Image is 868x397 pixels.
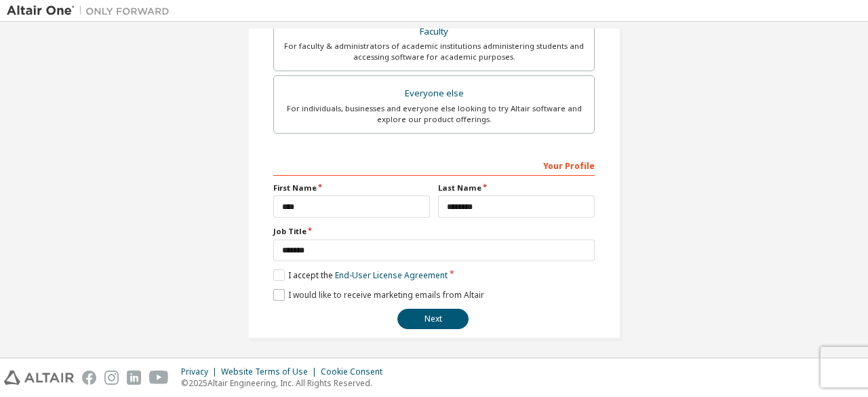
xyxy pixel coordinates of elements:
[282,22,586,41] div: Faculty
[397,309,469,329] button: Next
[4,371,74,385] img: altair_logo.svg
[282,41,586,62] div: For faculty & administrators of academic institutions administering students and accessing softwa...
[104,371,119,385] img: instagram.svg
[221,366,321,377] div: Website Terms of Use
[181,366,221,377] div: Privacy
[438,183,595,193] label: Last Name
[321,366,391,377] div: Cookie Consent
[149,371,169,385] img: youtube.svg
[181,377,391,389] p: © 2025 Altair Engineering, Inc. All Rights Reserved.
[282,103,586,125] div: For individuals, businesses and everyone else looking to try Altair software and explore our prod...
[273,183,430,193] label: First Name
[273,289,484,301] label: I would like to receive marketing emails from Altair
[273,269,448,281] label: I accept the
[127,371,141,385] img: linkedin.svg
[335,269,448,281] a: End-User License Agreement
[282,84,586,103] div: Everyone else
[273,154,595,176] div: Your Profile
[7,4,176,18] img: Altair One
[273,226,595,237] label: Job Title
[82,371,96,385] img: facebook.svg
